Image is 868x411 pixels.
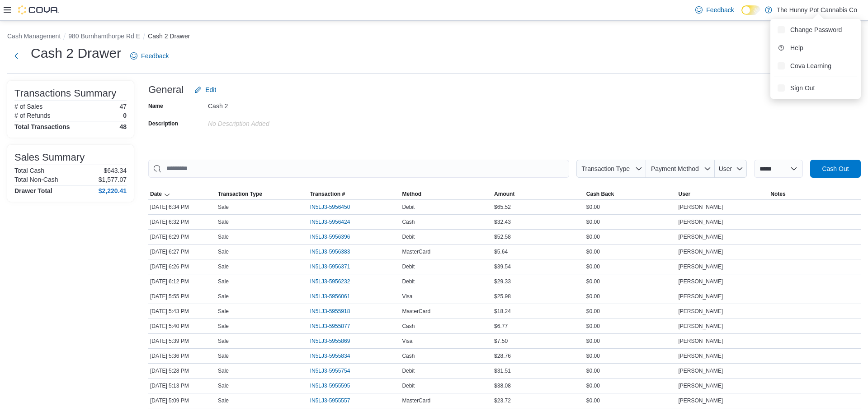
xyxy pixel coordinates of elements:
span: $18.24 [494,308,511,315]
div: [DATE] 6:32 PM [148,217,216,227]
span: $31.51 [494,367,511,374]
div: No Description added [208,116,329,127]
button: IN5LJ3-5955754 [310,365,359,376]
span: IN5LJ3-5955877 [310,323,350,330]
div: [DATE] 5:40 PM [148,321,216,332]
span: Sign Out [790,83,815,92]
span: Feedback [706,5,734,14]
span: Method [402,190,421,198]
span: IN5LJ3-5955834 [310,352,350,360]
p: Sale [218,352,229,360]
span: MasterCard [402,308,430,315]
span: [PERSON_NAME] [679,323,723,330]
span: [PERSON_NAME] [679,233,723,240]
span: $28.76 [494,352,511,360]
div: [DATE] 6:27 PM [148,246,216,257]
div: [DATE] 5:09 PM [148,395,216,406]
span: User [719,165,732,172]
span: Debit [402,278,415,285]
button: IN5LJ3-5955557 [310,395,359,406]
span: IN5LJ3-5955557 [310,397,350,404]
div: $0.00 [585,246,677,257]
button: Notes [769,189,861,199]
span: Transaction Type [218,190,262,198]
button: Sign Out [774,81,857,95]
span: Debit [402,367,415,374]
button: IN5LJ3-5955834 [310,351,359,361]
div: $0.00 [585,202,677,212]
span: Debit [402,263,415,270]
button: Cova Learning [774,59,857,73]
button: IN5LJ3-5956396 [310,231,359,242]
label: Name [148,102,163,110]
h6: # of Sales [14,103,42,110]
button: Help [774,41,857,55]
span: Cova Learning [790,61,831,70]
button: Method [400,189,492,199]
span: [PERSON_NAME] [679,278,723,285]
span: $6.77 [494,323,508,330]
span: IN5LJ3-5955869 [310,337,350,345]
button: Transaction Type [216,189,308,199]
span: IN5LJ3-5956396 [310,233,350,240]
span: Payment Method [651,165,699,172]
h4: Drawer Total [14,187,52,194]
div: [DATE] 5:13 PM [148,380,216,391]
p: Sale [218,308,229,315]
span: Cash [402,218,415,226]
p: Sale [218,367,229,374]
p: Sale [218,263,229,270]
span: $38.08 [494,382,511,389]
h4: Total Transactions [14,123,70,130]
p: Sale [218,218,229,226]
span: Edit [205,85,216,94]
span: Feedback [141,51,169,60]
span: IN5LJ3-5956061 [310,293,350,300]
div: $0.00 [585,306,677,317]
p: Sale [218,233,229,240]
span: $39.54 [494,263,511,270]
span: Notes [770,190,785,198]
a: Feedback [127,47,172,65]
span: IN5LJ3-5956371 [310,263,350,270]
p: Sale [218,278,229,285]
span: $23.72 [494,397,511,404]
button: Cash Management [7,32,61,40]
button: IN5LJ3-5956424 [310,217,359,227]
span: IN5LJ3-5956383 [310,248,350,255]
p: $1,577.07 [99,176,127,183]
span: [PERSON_NAME] [679,367,723,374]
h6: Total Non-Cash [14,176,58,183]
p: The Hunny Pot Cannabis Co [777,5,857,15]
p: Sale [218,293,229,300]
div: [DATE] 6:29 PM [148,231,216,242]
a: Feedback [692,1,737,19]
button: Change Password [774,23,857,37]
span: Change Password [790,25,842,34]
div: [DATE] 5:43 PM [148,306,216,317]
div: $0.00 [585,395,677,406]
h4: 48 [119,123,127,130]
h4: $2,220.41 [99,187,127,194]
input: This is a search bar. As you type, the results lower in the page will automatically filter. [148,160,569,178]
h3: Transactions Summary [14,88,116,99]
div: $0.00 [585,380,677,391]
div: $0.00 [585,261,677,272]
button: Edit [191,81,220,99]
h1: Cash 2 Drawer [31,44,121,62]
span: Help [790,43,803,52]
span: Cash Back [586,190,614,198]
div: [DATE] 5:36 PM [148,351,216,361]
input: Dark Mode [741,5,760,15]
h6: Total Cash [14,167,44,174]
div: $0.00 [585,365,677,376]
span: $65.52 [494,203,511,211]
button: IN5LJ3-5956371 [310,261,359,272]
nav: An example of EuiBreadcrumbs [7,32,861,42]
span: Cash Out [822,164,849,173]
div: $0.00 [585,217,677,227]
button: Next [7,47,25,65]
button: Date [148,189,216,199]
button: IN5LJ3-5955877 [310,321,359,332]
